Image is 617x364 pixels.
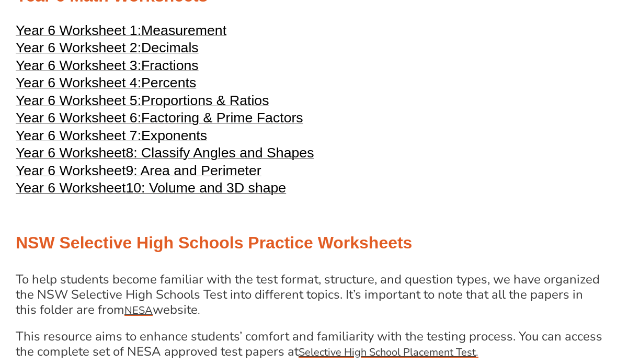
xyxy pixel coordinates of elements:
a: Year 6 Worksheet 4:Percents [16,79,196,90]
h2: NSW Selective High Schools Practice Worksheets [16,232,601,254]
span: Year 6 Worksheet 3: [16,58,141,73]
span: Proportions & Ratios [141,93,269,108]
a: Year 6 Worksheet 3:Fractions [16,62,199,73]
span: NESA [124,303,153,317]
span: Year 6 Worksheet [16,163,125,178]
a: NESA [124,301,153,318]
h4: This resource aims to enhance students’ comfort and familiarity with the testing process. You can... [16,329,602,360]
a: Year 6 Worksheet 1:Measurement [16,27,226,38]
span: 8: Classify Angles and Shapes [125,145,314,161]
a: Year 6 Worksheet9: Area and Perimeter [16,167,261,178]
a: Year 6 Worksheet 2:Decimals [16,44,199,55]
span: Factoring & Prime Factors [141,110,303,126]
span: Fractions [141,58,199,73]
span: Year 6 Worksheet 7: [16,128,141,143]
span: Year 6 Worksheet 5: [16,93,141,108]
span: . [198,303,200,317]
a: Year 6 Worksheet 7:Exponents [16,132,207,143]
span: Year 6 Worksheet 1: [16,22,141,38]
span: 9: Area and Perimeter [125,163,261,178]
span: Year 6 Worksheet 2: [16,40,141,55]
span: Year 6 Worksheet [16,145,125,161]
span: Year 6 Worksheet 4: [16,75,141,90]
span: Measurement [141,22,226,38]
span: Year 6 Worksheet 6: [16,110,141,126]
span: 10: Volume and 3D shape [125,180,286,196]
a: Year 6 Worksheet 6:Factoring & Prime Factors [16,115,303,125]
iframe: Chat Widget [432,246,617,364]
span: Exponents [141,128,207,143]
u: Selective High School Placement Test [299,345,476,359]
h4: To help students become familiar with the test format, structure, and question types, we have org... [16,272,602,318]
a: Year 6 Worksheet10: Volume and 3D shape [16,185,286,195]
a: Year 6 Worksheet8: Classify Angles and Shapes [16,150,314,160]
span: Percents [141,75,196,90]
span: Decimals [141,40,199,55]
span: Year 6 Worksheet [16,180,125,196]
a: Selective High School Placement Test. [299,343,478,360]
a: Year 6 Worksheet 5:Proportions & Ratios [16,97,269,108]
